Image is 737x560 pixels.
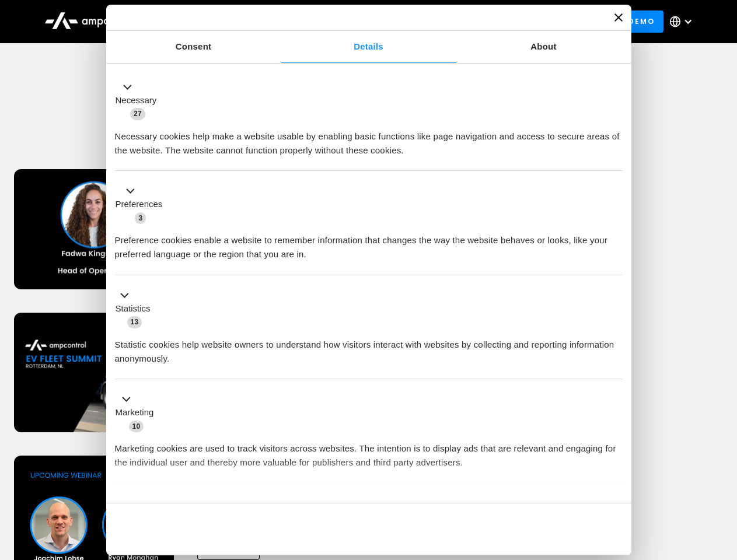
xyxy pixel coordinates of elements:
a: Details [281,31,456,63]
button: Marketing (10) [115,393,161,433]
div: Necessary cookies help make a website usable by enabling basic functions like page navigation and... [115,121,623,157]
button: Preferences (3) [115,184,170,225]
label: Statistics [116,302,151,316]
button: Okay [455,512,622,546]
span: 13 [127,316,142,328]
label: Necessary [116,94,157,107]
a: Consent [106,31,281,63]
div: Marketing cookies are used to track visitors across websites. The intention is to display ads tha... [115,433,623,470]
span: 10 [129,421,144,432]
label: Preferences [116,198,163,211]
div: Statistic cookies help website owners to understand how visitors interact with websites by collec... [115,329,623,366]
h1: Upcoming Webinars [14,118,724,146]
span: 3 [135,212,146,224]
span: 27 [130,108,145,120]
label: Marketing [116,406,154,419]
button: Necessary (27) [115,80,164,121]
button: Close banner [614,13,623,22]
button: Statistics (13) [115,288,158,329]
button: Unclassified (2) [115,496,211,511]
div: Preference cookies enable a website to remember information that changes the way the website beha... [115,225,623,261]
span: 2 [193,498,204,510]
a: About [456,31,631,63]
